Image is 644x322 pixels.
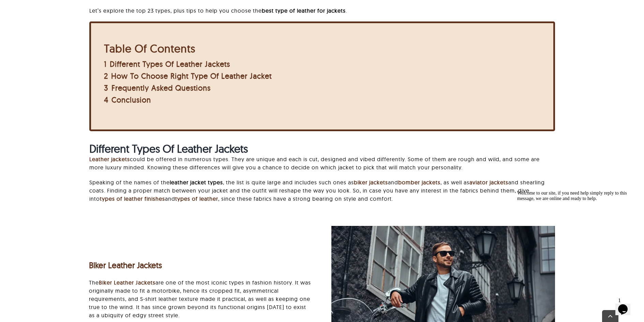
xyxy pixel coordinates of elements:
[3,3,113,13] span: Welcome to our site, if you need help simply reply to this message, we are online and ready to help.
[104,59,230,69] a: 1 Different Types Of Leather Jackets
[354,179,388,186] a: biker jackets
[110,59,230,69] span: Different Types Of Leather Jackets
[398,179,440,186] a: bomber jackets
[89,155,555,171] p: could be offered in numerous types. They are unique and each is cut, designed and vibed different...
[514,188,637,291] iframe: chat widget
[615,295,637,315] iframe: chat widget
[89,278,313,319] p: The are one of the most iconic types in fashion history. It was originally made to fit a motorbik...
[104,71,108,81] span: 2
[104,42,195,55] b: Table Of Contents
[170,179,223,186] strong: leather jacket types
[89,156,130,163] a: Leather jackets
[104,95,151,105] a: 4 Conclusion
[262,7,346,14] strong: best type of leather for jackets
[89,6,555,15] p: Let’s explore the top 23 types, plus tips to help you choose the .
[175,195,218,202] a: types of leather
[111,71,272,81] span: How To Choose Right Type Of Leather Jacket
[100,195,165,202] a: types of leather finishes
[331,225,555,232] a: Biker Leather Jackets
[89,260,162,270] a: Biker Leather Jackets
[89,142,248,155] strong: Different Types Of Leather Jackets
[104,59,107,69] span: 1
[104,95,108,105] span: 4
[469,179,508,186] a: aviator jackets
[89,178,555,203] p: Speaking of the names of the , the list is quite large and includes such ones as and , as well as...
[104,83,108,93] span: 3
[111,95,151,105] span: Conclusion
[3,3,125,14] div: Welcome to our site, if you need help simply reply to this message, we are online and ready to help.
[111,83,211,93] span: Frequently Asked Questions
[99,279,155,286] a: Biker Leather Jackets
[104,83,211,93] a: 3 Frequently Asked Questions
[104,71,272,81] a: 2 How To Choose Right Type Of Leather Jacket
